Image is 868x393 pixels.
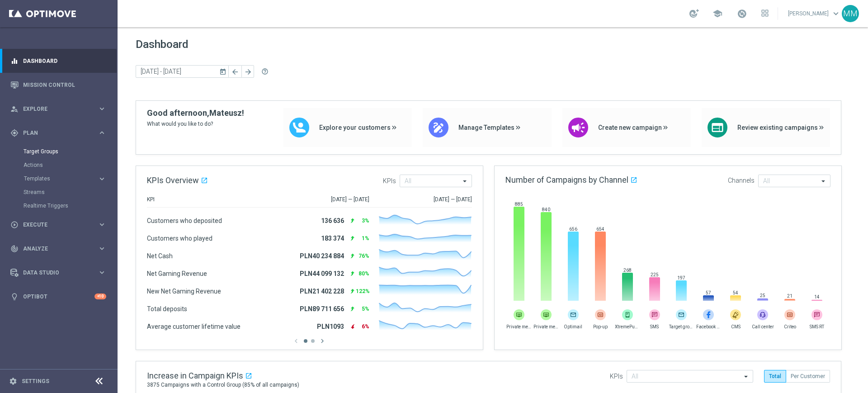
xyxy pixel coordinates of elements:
button: Data Studio keyboard_arrow_right [10,269,107,276]
div: Analyze [10,245,98,253]
i: settings [9,377,17,385]
div: Data Studio [10,269,98,277]
i: lightbulb [10,293,19,301]
a: [PERSON_NAME]keyboard_arrow_down [787,7,842,20]
div: Target Groups [24,145,117,158]
button: Templates keyboard_arrow_right [24,175,107,182]
button: person_search Explore keyboard_arrow_right [10,105,107,113]
button: lightbulb Optibot +10 [10,293,107,300]
i: keyboard_arrow_right [98,175,106,183]
a: Mission Control [23,73,106,97]
a: Dashboard [23,49,106,73]
i: keyboard_arrow_right [98,104,106,113]
i: person_search [10,105,19,113]
button: gps_fixed Plan keyboard_arrow_right [10,129,107,137]
a: Target Groups [24,148,94,155]
i: keyboard_arrow_right [98,268,106,277]
a: Streams [24,189,94,196]
div: Templates [24,172,117,185]
a: Settings [22,379,49,384]
span: Analyze [23,246,98,251]
span: Templates [24,176,89,181]
div: Mission Control [10,73,106,97]
i: track_changes [10,245,19,253]
i: equalizer [10,57,19,65]
button: Mission Control [10,81,107,89]
div: Execute [10,221,98,229]
span: Execute [23,222,98,227]
div: Explore [10,105,98,113]
i: gps_fixed [10,129,19,137]
div: Actions [24,158,117,172]
span: school [712,9,722,19]
i: keyboard_arrow_right [98,128,106,137]
i: keyboard_arrow_right [98,220,106,229]
button: equalizer Dashboard [10,57,107,65]
div: Dashboard [10,49,106,73]
a: Optibot [23,284,94,308]
span: Data Studio [23,270,98,275]
span: keyboard_arrow_down [831,9,841,19]
div: Optibot [10,284,106,308]
div: Realtime Triggers [24,199,117,213]
a: Realtime Triggers [24,202,94,209]
div: Streams [24,185,117,199]
button: play_circle_outline Execute keyboard_arrow_right [10,221,107,228]
div: MM [842,5,859,22]
span: Plan [23,130,98,136]
button: track_changes Analyze keyboard_arrow_right [10,245,107,252]
div: Plan [10,129,98,137]
span: Explore [23,106,98,112]
div: +10 [94,294,106,299]
div: Templates [24,176,98,181]
a: Actions [24,161,94,169]
i: play_circle_outline [10,221,19,229]
i: keyboard_arrow_right [98,244,106,253]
